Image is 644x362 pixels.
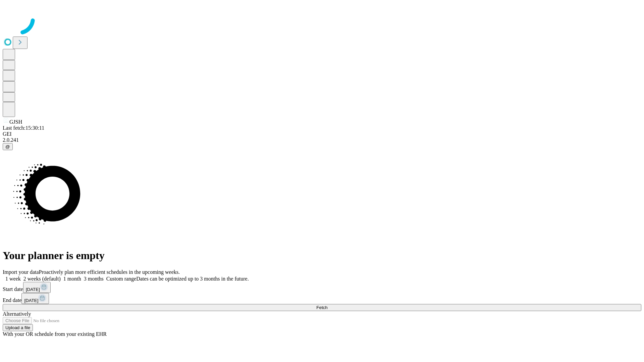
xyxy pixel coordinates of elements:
[5,144,10,149] span: @
[3,311,31,317] span: Alternatively
[26,287,40,292] span: [DATE]
[136,276,249,282] span: Dates can be optimized up to 3 months in the future.
[3,269,39,275] span: Import your data
[3,293,641,304] div: End date
[23,276,61,282] span: 2 weeks (default)
[3,249,641,262] h1: Your planner is empty
[3,304,641,311] button: Fetch
[9,119,22,125] span: GJSH
[3,331,107,337] span: With your OR schedule from your existing EHR
[3,143,13,150] button: @
[3,131,641,137] div: GEI
[63,276,81,282] span: 1 month
[3,125,44,131] span: Last fetch: 15:30:11
[3,137,641,143] div: 2.0.241
[5,276,21,282] span: 1 week
[24,298,38,303] span: [DATE]
[21,293,49,304] button: [DATE]
[23,282,51,293] button: [DATE]
[3,282,641,293] div: Start date
[39,269,180,275] span: Proactively plan more efficient schedules in the upcoming weeks.
[84,276,104,282] span: 3 months
[316,305,327,310] span: Fetch
[106,276,136,282] span: Custom range
[3,324,33,331] button: Upload a file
